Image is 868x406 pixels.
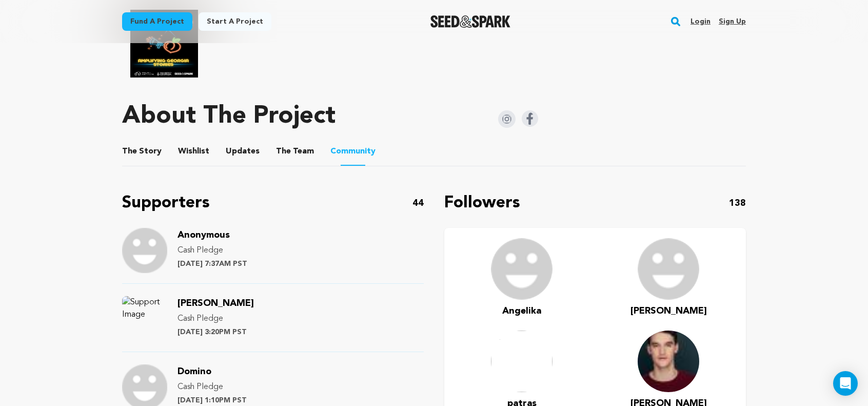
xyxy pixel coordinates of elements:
[719,13,746,30] a: Sign up
[638,331,699,392] img: 45247138f0950c60.jpg
[502,306,541,316] span: Angelika
[491,238,553,300] img: user.png
[522,110,538,127] img: Seed&Spark Facebook Icon
[833,371,858,396] div: Open Intercom Messenger
[199,12,271,31] a: Start a project
[330,145,376,158] span: Community
[122,145,162,158] span: Story
[638,238,699,300] img: user.png
[630,304,707,318] a: [PERSON_NAME]
[122,12,192,31] a: Fund a project
[502,304,541,318] a: Angelika
[177,230,230,240] span: Anonymous
[430,15,511,28] img: Seed&Spark Logo Dark Mode
[122,296,167,341] img: Support Image
[412,196,424,210] p: 44
[177,300,254,308] a: [PERSON_NAME]
[177,381,247,393] p: Cash Pledge
[122,104,336,129] h1: About The Project
[729,196,746,210] p: 138
[430,15,511,28] a: Seed&Spark Homepage
[122,228,167,273] img: Support Image
[177,244,247,257] p: Cash Pledge
[177,327,254,337] p: [DATE] 3:20PM PST
[178,145,209,158] span: Wishlist
[177,299,254,308] span: [PERSON_NAME]
[498,110,516,128] img: Seed&Spark Instagram Icon
[276,145,314,158] span: Team
[444,191,520,216] p: Followers
[177,259,247,269] p: [DATE] 7:37AM PST
[630,306,707,316] span: [PERSON_NAME]
[177,367,211,376] span: Domino
[276,145,291,158] span: The
[130,10,198,78] img: Film Impact Georgia Rally
[491,331,553,392] img: ACg8ocJQpzFMETqMr_G0rjXMWJxHVgPo-3jIH5vB93LmWAWfWjDTAQ=s96-c
[691,13,711,30] a: Login
[177,368,211,376] a: Domino
[226,145,260,158] span: Updates
[177,231,230,240] a: Anonymous
[122,191,210,216] p: Supporters
[177,395,247,405] p: [DATE] 1:10PM PST
[177,313,254,325] p: Cash Pledge
[122,145,137,158] span: The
